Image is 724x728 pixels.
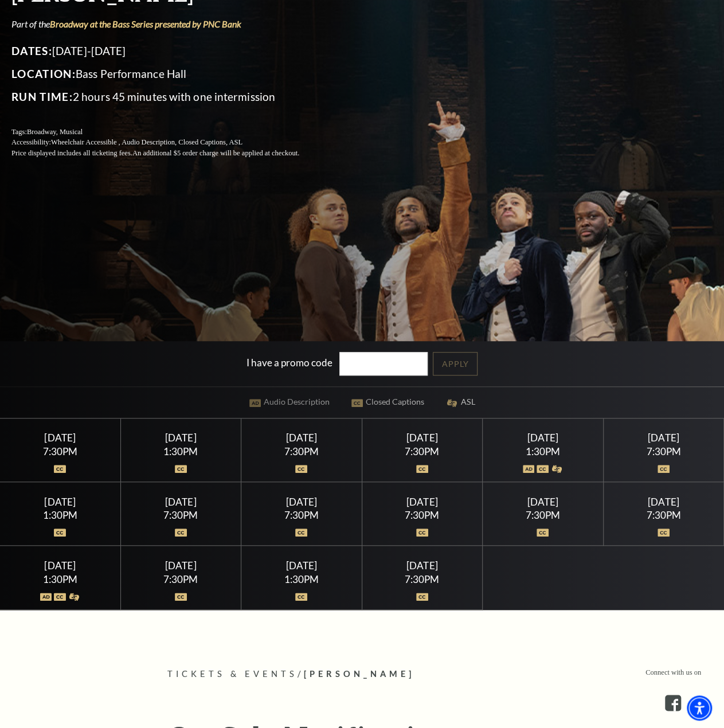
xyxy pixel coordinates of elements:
span: Wheelchair Accessible , Audio Description, Closed Captions, ASL [51,138,242,146]
div: 1:30PM [14,510,107,520]
div: Accessibility Menu [687,695,712,721]
a: facebook - open in a new tab [665,695,681,711]
div: [DATE] [14,559,107,572]
div: 1:30PM [255,574,348,584]
div: 7:30PM [496,510,589,520]
div: [DATE] [134,432,227,444]
span: Broadway, Musical [27,128,83,136]
span: Location: [11,67,76,80]
a: Broadway at the Bass Series presented by PNC Bank - open in a new tab [50,18,241,29]
span: Dates: [11,44,52,57]
div: [DATE] [496,496,589,508]
div: 7:30PM [134,574,227,584]
div: [DATE] [255,496,348,508]
p: Price displayed includes all ticketing fees. [11,148,327,159]
div: 7:30PM [134,510,227,520]
div: [DATE] [375,496,468,508]
p: Connect with us on [645,667,701,678]
div: [DATE] [255,559,348,572]
div: [DATE] [617,432,710,444]
div: 1:30PM [134,447,227,456]
p: 2 hours 45 minutes with one intermission [11,88,327,106]
p: Bass Performance Hall [11,65,327,83]
p: Part of the [11,18,327,30]
div: [DATE] [14,496,107,508]
div: 7:30PM [255,510,348,520]
div: 7:30PM [617,510,710,520]
p: [DATE]-[DATE] [11,42,327,60]
div: 1:30PM [14,574,107,584]
span: Tickets & Events [167,669,298,679]
div: [DATE] [134,496,227,508]
span: [PERSON_NAME] [303,669,414,679]
div: [DATE] [255,432,348,444]
div: 7:30PM [14,447,107,456]
label: I have a promo code [246,357,332,369]
div: [DATE] [134,559,227,572]
p: Tags: [11,127,327,138]
div: [DATE] [14,432,107,444]
div: 7:30PM [617,447,710,456]
div: [DATE] [375,559,468,572]
p: Accessibility: [11,137,327,148]
div: 7:30PM [255,447,348,456]
p: / [167,667,557,682]
div: 7:30PM [375,447,468,456]
div: [DATE] [617,496,710,508]
div: [DATE] [375,432,468,444]
span: Run Time: [11,90,73,103]
span: An additional $5 order charge will be applied at checkout. [132,149,299,157]
div: [DATE] [496,432,589,444]
div: 7:30PM [375,510,468,520]
div: 7:30PM [375,574,468,584]
div: 1:30PM [496,447,589,456]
